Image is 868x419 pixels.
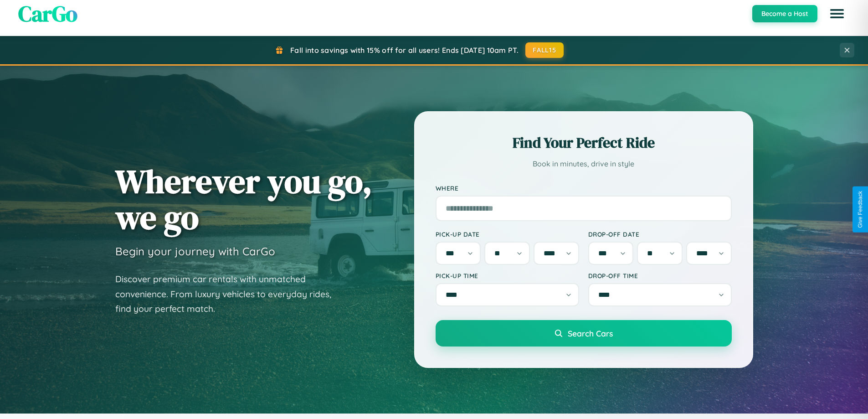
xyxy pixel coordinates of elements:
label: Pick-up Date [436,230,579,238]
button: Search Cars [436,320,732,347]
label: Where [436,184,732,192]
label: Drop-off Date [588,230,732,238]
h1: Wherever you go, we go [115,163,372,235]
button: Open menu [824,1,850,26]
h3: Begin your journey with CarGo [115,244,275,258]
p: Discover premium car rentals with unmatched convenience. From luxury vehicles to everyday rides, ... [115,272,343,316]
button: Become a Host [752,5,817,22]
span: Search Cars [568,328,613,338]
label: Pick-up Time [436,272,579,279]
label: Drop-off Time [588,272,732,279]
button: FALL15 [525,42,564,58]
span: Fall into savings with 15% off for all users! Ends [DATE] 10am PT. [290,46,519,55]
h2: Find Your Perfect Ride [436,133,732,153]
p: Book in minutes, drive in style [436,157,732,171]
div: Give Feedback [857,191,863,228]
